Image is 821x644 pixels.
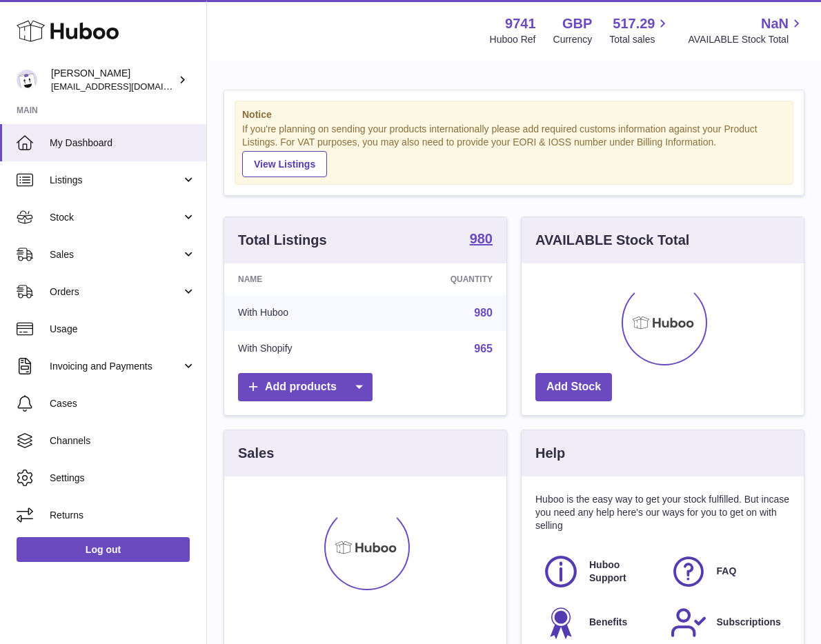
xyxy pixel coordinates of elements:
span: Channels [50,434,196,447]
span: Huboo Support [589,559,655,585]
h3: Help [535,444,565,463]
span: Stock [50,211,181,224]
span: [EMAIL_ADDRESS][DOMAIN_NAME] [51,81,203,92]
a: Add products [238,373,373,401]
span: Settings [50,472,196,485]
strong: GBP [562,14,592,33]
span: Cases [50,397,196,410]
h3: Total Listings [238,231,327,250]
a: 980 [470,232,493,248]
a: NaN AVAILABLE Stock Total [688,14,804,46]
a: Subscriptions [670,604,784,641]
a: 980 [474,307,493,319]
td: With Huboo [224,295,377,331]
span: NaN [761,14,789,33]
a: FAQ [670,553,784,590]
span: Total sales [609,33,671,46]
th: Name [224,263,377,295]
strong: Notice [242,108,786,121]
span: Usage [50,323,196,336]
span: Orders [50,285,181,299]
span: Sales [50,248,181,261]
span: My Dashboard [50,137,196,150]
td: With Shopify [224,331,377,367]
h3: Sales [238,444,274,463]
div: [PERSON_NAME] [51,67,175,93]
a: 965 [474,343,493,354]
span: FAQ [717,565,737,578]
span: Returns [50,509,196,522]
img: ajcmarketingltd@gmail.com [17,70,37,90]
span: Subscriptions [717,616,781,629]
span: Listings [50,174,181,187]
div: If you're planning on sending your products internationally please add required customs informati... [242,123,786,177]
a: 517.29 Total sales [609,14,671,46]
strong: 9741 [505,14,536,33]
th: Quantity [377,263,506,295]
span: AVAILABLE Stock Total [688,33,804,46]
a: Add Stock [535,373,612,401]
div: Currency [553,33,593,46]
a: Huboo Support [542,553,656,590]
a: View Listings [242,151,327,177]
a: Log out [17,537,190,562]
span: Invoicing and Payments [50,360,181,373]
div: Huboo Ref [490,33,536,46]
span: Benefits [589,616,627,629]
a: Benefits [542,604,656,641]
span: 517.29 [613,14,655,33]
strong: 980 [470,232,493,245]
h3: AVAILABLE Stock Total [535,231,689,250]
p: Huboo is the easy way to get your stock fulfilled. But incase you need any help here's our ways f... [535,493,790,532]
